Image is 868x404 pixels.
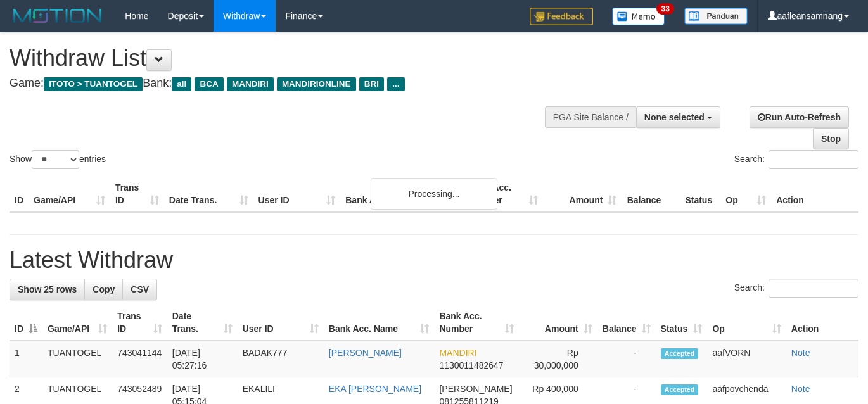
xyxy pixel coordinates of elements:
label: Search: [734,150,858,169]
label: Search: [734,279,858,298]
span: CSV [131,284,149,294]
th: Game/API: activate to sort column ascending [42,305,112,341]
select: Showentries [32,150,79,169]
span: MANDIRI [227,77,274,91]
label: Show entries [10,150,106,169]
input: Search: [769,150,858,169]
th: Amount: activate to sort column ascending [519,305,597,341]
span: Show 25 rows [18,284,77,294]
th: Bank Acc. Number [464,176,543,212]
td: TUANTOGEL [42,341,112,377]
span: [PERSON_NAME] [439,384,512,394]
span: None selected [644,112,705,122]
th: Bank Acc. Name: activate to sort column ascending [324,305,435,341]
td: aafVORN [707,341,786,377]
span: Copy [93,284,115,294]
div: PGA Site Balance / [545,106,636,128]
div: Processing... [371,178,497,210]
th: Trans ID: activate to sort column ascending [112,305,167,341]
th: Op: activate to sort column ascending [707,305,786,341]
th: Trans ID [110,176,164,212]
span: MANDIRI [439,348,476,358]
th: User ID [253,176,341,212]
th: Date Trans. [164,176,253,212]
th: Status: activate to sort column ascending [656,305,708,341]
span: BRI [359,77,384,91]
span: Accepted [661,348,699,359]
h1: Withdraw List [10,46,566,71]
a: Note [791,348,810,358]
button: None selected [636,106,720,128]
img: panduan.png [684,8,748,25]
span: ITOTO > TUANTOGEL [44,77,143,91]
a: Show 25 rows [10,279,85,300]
img: Button%20Memo.svg [612,8,665,25]
th: Action [786,305,858,341]
input: Search: [769,279,858,298]
span: Accepted [661,384,699,395]
td: - [597,341,656,377]
a: EKA [PERSON_NAME] [329,384,421,394]
th: Action [771,176,858,212]
th: Bank Acc. Number: activate to sort column ascending [434,305,519,341]
th: ID: activate to sort column descending [10,305,42,341]
td: 1 [10,341,42,377]
th: Date Trans.: activate to sort column ascending [167,305,238,341]
th: Game/API [29,176,110,212]
td: BADAK777 [238,341,324,377]
th: Bank Acc. Name [340,176,463,212]
th: ID [10,176,29,212]
a: CSV [122,279,157,300]
td: 743041144 [112,341,167,377]
span: MANDIRIONLINE [277,77,356,91]
th: Op [720,176,771,212]
span: all [172,77,191,91]
span: 33 [656,3,673,15]
a: Note [791,384,810,394]
img: Feedback.jpg [530,8,593,25]
a: Copy [84,279,123,300]
th: Status [680,176,720,212]
h4: Game: Bank: [10,77,566,90]
td: Rp 30,000,000 [519,341,597,377]
td: [DATE] 05:27:16 [167,341,238,377]
a: Stop [813,128,849,149]
th: Balance: activate to sort column ascending [597,305,656,341]
span: ... [387,77,404,91]
th: Balance [622,176,680,212]
span: Copy 1130011482647 to clipboard [439,360,503,370]
a: [PERSON_NAME] [329,348,402,358]
img: MOTION_logo.png [10,6,106,25]
span: BCA [195,77,223,91]
th: Amount [543,176,622,212]
th: User ID: activate to sort column ascending [238,305,324,341]
h1: Latest Withdraw [10,248,858,273]
a: Run Auto-Refresh [750,106,849,128]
